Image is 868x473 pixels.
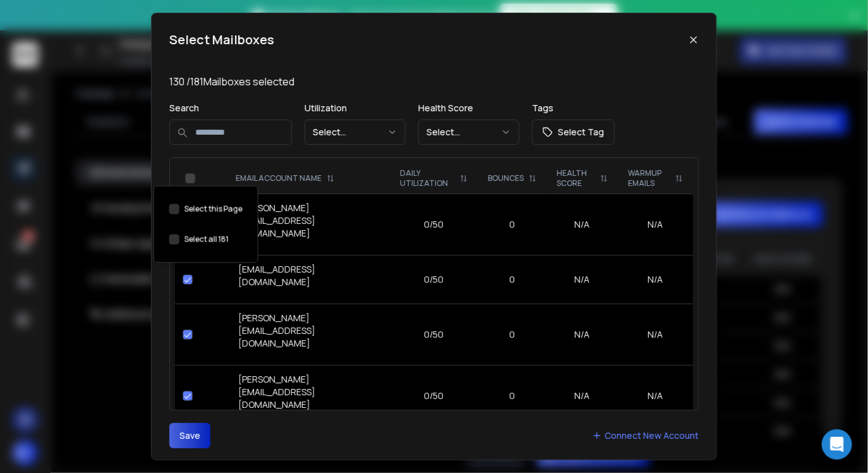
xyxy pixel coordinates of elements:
p: Health Score [418,102,519,114]
p: HEALTH SCORE [557,168,595,188]
label: Select all 181 [184,235,229,245]
button: Select... [304,120,406,145]
p: DAILY UTILIZATION [400,168,455,188]
p: Search [169,102,292,114]
p: 130 / 181 Mailboxes selected [169,74,699,89]
p: Utilization [304,102,406,114]
button: Select Tag [532,120,615,145]
div: Open Intercom Messenger [822,429,852,460]
button: Select... [418,120,519,145]
p: WARMUP EMAILS [628,168,670,188]
p: Tags [532,102,615,114]
label: Select this Page [184,204,243,214]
